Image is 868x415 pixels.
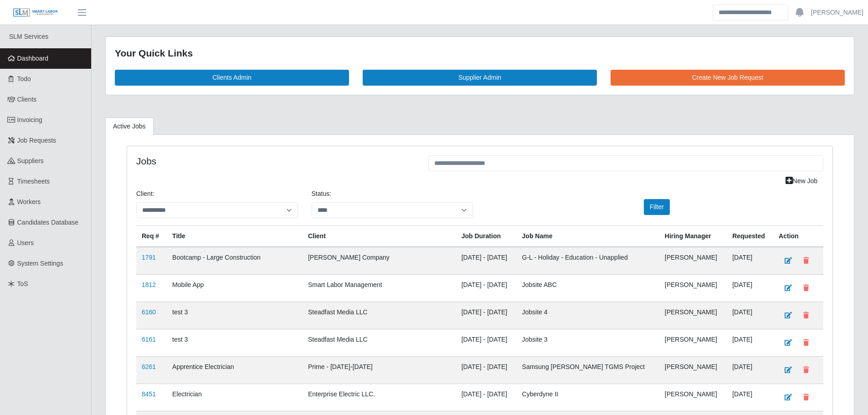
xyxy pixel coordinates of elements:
td: Mobile App [167,274,303,302]
span: Invoicing [17,116,42,123]
td: Steadfast Media LLC [303,302,456,329]
span: Job Requests [17,137,56,144]
td: Prime - [DATE]-[DATE] [303,356,456,384]
td: Smart Labor Management [303,274,456,302]
span: Candidates Database [17,219,79,226]
span: Todo [17,75,31,82]
img: SLM Logo [13,8,58,18]
span: Dashboard [17,55,49,62]
th: Title [167,225,303,247]
th: Client [303,225,456,247]
td: Apprentice Electrician [167,356,303,384]
td: Enterprise Electric LLC. [303,384,456,411]
td: [DATE] - [DATE] [456,329,517,356]
label: Status: [312,189,332,199]
td: [DATE] - [DATE] [456,247,517,275]
td: [PERSON_NAME] [659,356,727,384]
th: Action [773,225,823,247]
td: [PERSON_NAME] [659,247,727,275]
span: System Settings [17,260,63,267]
a: 6261 [142,363,156,370]
span: Users [17,239,34,246]
td: test 3 [167,302,303,329]
a: 1791 [142,254,156,261]
a: Create New Job Request [611,70,845,86]
td: Bootcamp - Large Construction [167,247,303,275]
a: 8451 [142,390,156,398]
a: New Job [780,173,823,189]
td: [PERSON_NAME] [659,274,727,302]
span: Timesheets [17,178,50,185]
td: Cyberdyne II [517,384,659,411]
td: [DATE] [727,384,773,411]
span: ToS [17,280,28,287]
th: Hiring Manager [659,225,727,247]
td: [DATE] [727,356,773,384]
td: Jobsite ABC [517,274,659,302]
input: Search [713,5,788,20]
span: Clients [17,96,37,103]
td: Electrician [167,384,303,411]
a: Supplier Admin [363,70,597,86]
th: Job Duration [456,225,517,247]
a: [PERSON_NAME] [811,8,863,17]
td: [PERSON_NAME] [659,384,727,411]
th: Requested [727,225,773,247]
td: test 3 [167,329,303,356]
td: [PERSON_NAME] Company [303,247,456,275]
td: [DATE] - [DATE] [456,356,517,384]
td: Jobsite 4 [517,302,659,329]
a: 1812 [142,281,156,288]
td: Samsung [PERSON_NAME] TGMS Project [517,356,659,384]
td: [DATE] - [DATE] [456,274,517,302]
a: Active Jobs [105,118,154,135]
th: Req # [136,225,167,247]
td: [PERSON_NAME] [659,329,727,356]
span: Workers [17,198,41,205]
td: G-L - Holiday - Education - Unapplied [517,247,659,275]
h4: Jobs [136,155,415,167]
a: Clients Admin [115,70,349,86]
td: [DATE] - [DATE] [456,384,517,411]
td: [PERSON_NAME] [659,302,727,329]
th: Job Name [517,225,659,247]
td: [DATE] [727,247,773,275]
span: SLM Services [9,33,48,40]
td: [DATE] [727,329,773,356]
label: Client: [136,189,154,199]
a: 6160 [142,308,156,316]
td: [DATE] - [DATE] [456,302,517,329]
td: Jobsite 3 [517,329,659,356]
td: [DATE] [727,302,773,329]
span: Suppliers [17,157,44,164]
button: Filter [644,199,670,215]
td: [DATE] [727,274,773,302]
div: Your Quick Links [115,46,845,61]
td: Steadfast Media LLC [303,329,456,356]
a: 6161 [142,336,156,343]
